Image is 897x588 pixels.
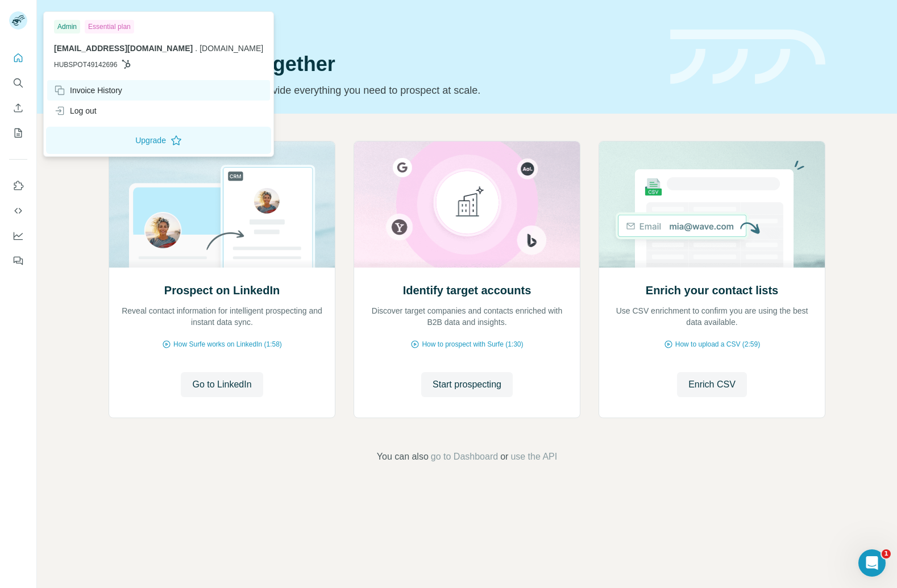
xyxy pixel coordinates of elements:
[9,226,27,246] button: Dashboard
[109,82,657,98] p: Pick your starting point and we’ll provide everything you need to prospect at scale.
[422,339,523,349] span: How to prospect with Surfe (1:30)
[433,378,501,391] span: Start prospecting
[54,85,122,96] div: Invoice History
[675,339,760,349] span: How to upload a CSV (2:59)
[9,201,27,221] button: Use Surfe API
[431,450,498,464] button: go to Dashboard
[46,127,271,154] button: Upgrade
[9,11,27,30] img: Avatar
[354,141,580,268] img: Identify target accounts
[403,282,531,298] h2: Identify target accounts
[109,21,657,32] div: Quick start
[181,372,263,397] button: Go to LinkedIn
[9,73,27,93] button: Search
[54,60,117,70] span: HUBSPOT49142696
[646,282,778,298] h2: Enrich your contact lists
[882,549,891,558] span: 1
[688,378,736,391] span: Enrich CSV
[9,251,27,271] button: Feedback
[200,44,263,53] span: [DOMAIN_NAME]
[121,305,323,328] p: Reveal contact information for intelligent prospecting and instant data sync.
[858,549,886,577] iframe: Intercom live chat
[192,378,251,391] span: Go to LinkedIn
[677,372,747,397] button: Enrich CSV
[85,20,134,34] div: Essential plan
[377,450,429,464] span: You can also
[611,305,813,328] p: Use CSV enrichment to confirm you are using the best data available.
[195,44,197,53] span: .
[500,450,508,464] span: or
[9,123,27,143] button: My lists
[366,305,568,328] p: Discover target companies and contacts enriched with B2B data and insights.
[599,141,825,268] img: Enrich your contact lists
[54,20,80,34] div: Admin
[54,105,97,116] div: Log out
[421,372,513,397] button: Start prospecting
[109,53,657,76] h1: Let’s prospect together
[54,44,193,53] span: [EMAIL_ADDRESS][DOMAIN_NAME]
[109,141,335,268] img: Prospect on LinkedIn
[9,98,27,118] button: Enrich CSV
[173,339,282,349] span: How Surfe works on LinkedIn (1:58)
[9,48,27,68] button: Quick start
[9,176,27,196] button: Use Surfe on LinkedIn
[670,30,825,85] img: banner
[510,450,557,464] button: use the API
[164,282,280,298] h2: Prospect on LinkedIn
